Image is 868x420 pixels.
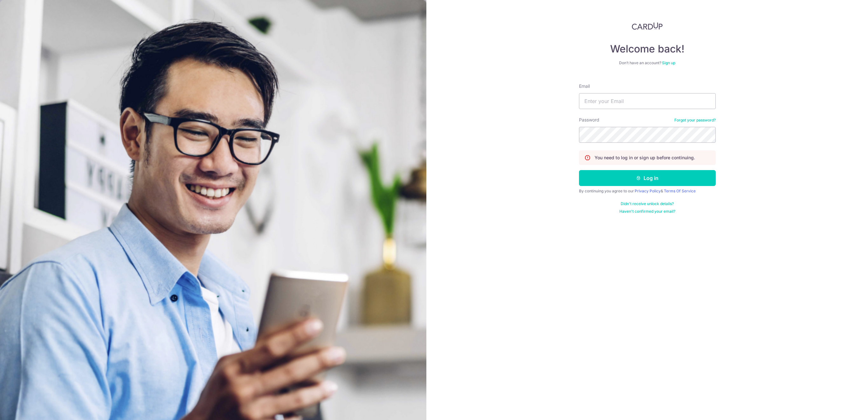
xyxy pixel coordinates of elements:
label: Password [579,117,599,123]
h4: Welcome back! [579,43,716,55]
div: By continuing you agree to our & [579,189,716,194]
a: Sign up [662,60,675,65]
a: Terms Of Service [664,189,696,193]
a: Privacy Policy [635,189,661,193]
a: Haven't confirmed your email? [619,209,675,214]
label: Email [579,83,590,89]
input: Enter your Email [579,93,716,109]
img: CardUp Logo [632,22,663,30]
div: Don’t have an account? [579,60,716,65]
a: Forgot your password? [674,118,716,123]
p: You need to log in or sign up before continuing. [595,155,695,161]
button: Log in [579,170,716,186]
a: Didn't receive unlock details? [621,201,674,206]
